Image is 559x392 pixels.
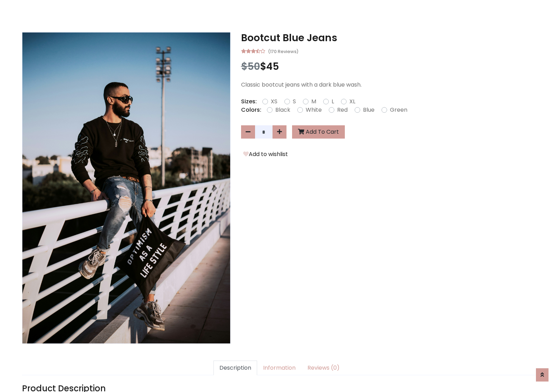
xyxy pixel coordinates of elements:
p: Colors: [241,106,261,114]
label: M [311,97,316,106]
h3: $ [241,61,537,73]
label: White [306,106,322,114]
a: Description [213,361,257,375]
label: XL [349,97,355,106]
label: Red [337,106,348,114]
small: (170 Reviews) [268,47,298,55]
p: Classic bootcut jeans with a dark blue wash. [241,81,537,89]
label: S [293,97,296,106]
button: Add To Cart [292,125,345,139]
button: Add to wishlist [241,150,290,159]
a: Reviews (0) [302,361,346,375]
label: Blue [363,106,375,114]
span: 45 [266,60,279,73]
label: Green [390,106,407,114]
span: $50 [241,60,260,73]
a: Information [257,361,302,375]
img: Image [22,32,230,343]
label: XS [271,97,277,106]
label: Black [275,106,290,114]
p: Sizes: [241,97,257,106]
label: L [332,97,334,106]
h3: Bootcut Blue Jeans [241,32,537,44]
